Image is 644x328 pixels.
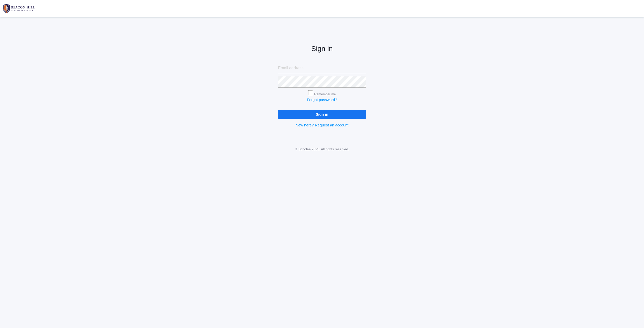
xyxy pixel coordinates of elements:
[307,98,337,102] a: Forgot password?
[314,92,336,96] label: Remember me
[296,123,348,127] a: New here? Request an account
[278,45,366,53] h2: Sign in
[278,63,366,74] input: Email address
[278,110,366,118] input: Sign in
